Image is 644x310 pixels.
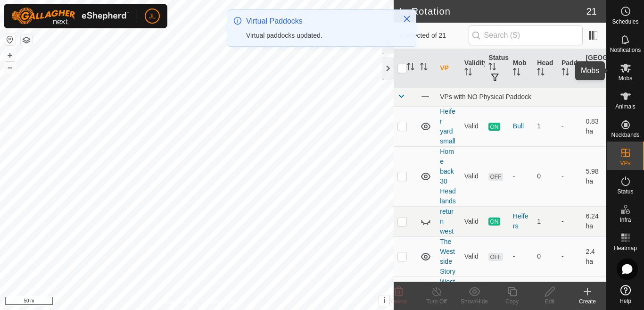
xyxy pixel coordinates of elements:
div: - [513,251,530,261]
a: Contact Us [206,298,234,306]
p-sorticon: Activate to sort [586,74,593,82]
a: The West side Story [440,238,455,275]
span: VPs [620,160,630,166]
td: 6.24 ha [582,206,606,236]
button: – [4,62,16,73]
th: VP [436,49,461,88]
td: - [558,106,582,146]
td: - [558,236,582,276]
th: Validity [461,49,485,88]
button: Close [400,12,413,25]
a: Heifer yard small [440,108,455,145]
button: + [4,50,16,61]
span: JL [149,11,156,21]
span: OFF [488,253,503,261]
td: Valid [461,106,485,146]
th: Paddock [558,49,582,88]
button: Map Layers [21,34,32,46]
span: 0 selected of 21 [399,31,468,41]
td: 0.83 ha [582,106,606,146]
td: 0 [533,236,558,276]
a: Help [607,281,644,308]
span: Animals [615,104,636,109]
a: return west [440,208,454,235]
div: Show/Hide [455,297,493,306]
div: VPs with NO Physical Paddock [440,93,603,101]
div: Copy [493,297,531,306]
td: Valid [461,206,485,236]
th: [GEOGRAPHIC_DATA] Area [582,49,606,88]
td: 2.4 ha [582,236,606,276]
td: - [558,146,582,206]
span: Help [619,298,631,304]
div: Virtual Paddocks [246,16,393,27]
td: Valid [461,146,485,206]
h2: In Rotation [399,6,586,17]
td: 2.6 ha [582,276,606,307]
td: 0 [533,146,558,206]
span: i [383,296,385,304]
p-sorticon: Activate to sort [513,69,520,77]
input: Search (S) [469,25,583,45]
a: West side 2 [440,278,455,305]
td: 1 [533,106,558,146]
span: 21 [586,4,597,18]
th: Mob [509,49,534,88]
a: Privacy Policy [160,298,195,306]
span: ON [488,218,500,226]
div: - [513,171,530,181]
span: Schedules [612,19,638,25]
div: Heifers [513,211,530,231]
span: OFF [488,173,503,181]
span: Mobs [619,75,632,81]
span: Status [617,189,633,194]
button: Reset Map [4,34,16,45]
div: Turn Off [418,297,455,306]
td: - [558,276,582,307]
p-sorticon: Activate to sort [537,69,545,77]
td: 5 [533,276,558,307]
span: Heatmap [614,245,637,251]
div: Edit [531,297,569,306]
p-sorticon: Activate to sort [561,69,569,77]
p-sorticon: Activate to sort [488,64,496,72]
p-sorticon: Activate to sort [464,69,472,77]
span: Neckbands [611,132,639,138]
p-sorticon: Activate to sort [420,64,428,72]
span: Notifications [610,47,641,53]
span: Infra [619,217,631,223]
td: - [558,206,582,236]
div: Virtual paddocks updated. [246,31,393,41]
td: Valid [461,276,485,307]
div: Create [569,297,606,306]
td: 5.98 ha [582,146,606,206]
span: ON [488,123,500,131]
span: Delete [391,298,407,305]
a: Home back 30 Head lands [440,148,455,205]
p-sorticon: Activate to sort [407,64,414,72]
th: Head [533,49,558,88]
td: Valid [461,236,485,276]
th: Status [485,49,509,88]
td: 1 [533,206,558,236]
img: Gallagher Logo [11,8,129,25]
button: i [379,295,389,306]
div: Bull [513,121,530,131]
